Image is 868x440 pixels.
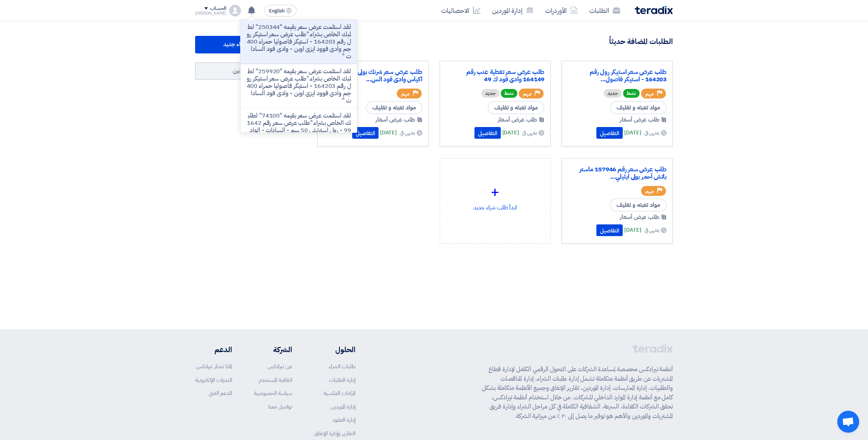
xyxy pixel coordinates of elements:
[269,8,284,14] span: English
[435,2,486,19] a: الاحصائيات
[568,68,667,83] a: طلب عرض سعر استيكر رول رقم 164203 - استيكر فاصول...
[314,344,355,355] li: الحلول
[596,127,623,139] button: التفاصيل
[195,376,232,384] a: الندوات الإلكترونية
[486,2,539,19] a: إدارة الموردين
[501,89,517,98] span: نشط
[314,429,355,437] a: التقارير وإدارة الإنفاق
[329,362,355,370] a: طلبات الشراء
[246,23,351,60] p: لقد استلمت عرض سعر بقيمه "250344" لطلبك الخاص بشراء."طلب عرض سعر استيكر رول رقم 164203 - استيكر ف...
[196,362,232,370] a: لماذا تختار تيرادكس
[324,68,422,83] a: طلب عرض سعر شرنك بولى ايثلين و اكياس وادى فود الس...
[474,127,501,139] button: التفاصيل
[254,344,292,355] li: الشركة
[246,68,351,104] p: لقد استلمت عرض سعر بقيمه "259920" لطلبك الخاص بشراء."طلب عرض سعر استيكر رول رقم 164203 - استيكر ف...
[446,68,545,83] a: طلب عرض سعر تغطية عنب رقم 164149 وادى فود ك 49
[482,365,673,421] p: أنظمة تيرادكس مخصصة لمساعدة الشركات على التحول الرقمي الكامل لإدارة قطاع المشتريات عن طريق أنظمة ...
[264,5,297,16] button: English
[401,90,410,97] span: مهم
[623,89,640,98] span: نشط
[254,389,292,397] a: سياسة الخصوصية
[446,181,545,203] div: +
[645,188,654,195] span: مهم
[268,403,292,411] a: تواصل معنا
[539,2,584,19] a: الأوردرات
[645,90,654,97] span: مهم
[481,89,499,98] div: جديد
[352,127,379,139] button: التفاصيل
[604,89,622,98] div: جديد
[259,376,292,384] a: اتفاقية المستخدم
[380,128,397,137] span: [DATE]
[329,376,355,384] a: إدارة الطلبات
[635,6,673,14] img: Teradix logo
[837,411,859,433] a: Open chat
[568,166,667,180] a: طلب عرض سعر رقم 157946 ماستر باتش أحمر بولى ايثيلي...
[624,128,641,137] span: [DATE]
[366,101,422,114] span: مواد تعبئه و تغليف
[522,129,537,137] span: ينتهي في
[195,344,232,355] li: الدعم
[620,213,659,221] span: طلب عرض أسعار
[210,5,226,12] div: الحساب
[610,198,667,212] span: مواد تعبئه و تغليف
[324,389,355,397] a: المزادات العكسية
[644,129,659,137] span: ينتهي في
[229,5,241,16] img: profile_test.png
[502,128,519,137] span: [DATE]
[523,90,532,97] span: مهم
[610,101,667,114] span: مواد تعبئه و تغليف
[195,62,306,80] a: ادارة الموردين
[620,115,659,124] span: طلب عرض أسعار
[332,416,355,424] a: إدارة العقود
[246,112,351,141] p: لقد استلمت عرض سعر بقيمه "74100" لطلبك الخاص بشراء."طلب عرض سعر رقم 164299 - رول استرتش 50 سم - ا...
[223,40,268,49] span: ابدأ طلب شراء جديد
[488,101,544,114] span: مواد تعبئه و تغليف
[195,11,226,15] div: [PERSON_NAME]
[498,115,537,124] span: طلب عرض أسعار
[209,389,232,397] a: الدعم الفني
[596,224,623,236] button: التفاصيل
[446,164,545,229] div: ابدأ طلب شراء جديد
[331,403,355,411] a: إدارة الموردين
[400,129,415,137] span: ينتهي في
[609,37,673,46] h4: الطلبات المضافة حديثاً
[376,115,415,124] span: طلب عرض أسعار
[267,362,292,370] a: عن تيرادكس
[644,226,659,234] span: ينتهي في
[624,226,641,234] span: [DATE]
[584,2,626,19] a: الطلبات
